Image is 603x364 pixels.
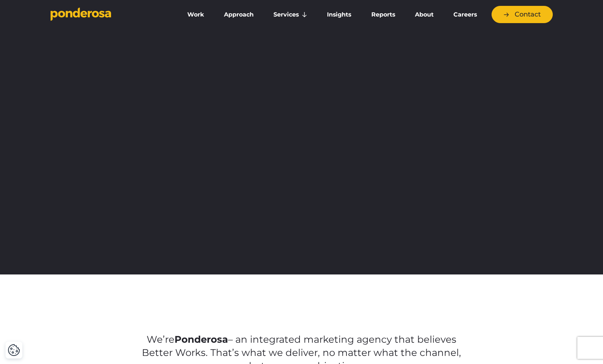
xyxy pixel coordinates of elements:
a: Work [179,7,213,22]
a: Insights [319,7,360,22]
strong: Ponderosa [174,334,228,345]
a: Contact [492,6,553,23]
a: Go to homepage [51,7,168,22]
a: About [407,7,442,22]
a: Services [265,7,316,22]
a: Reports [363,7,404,22]
a: Approach [216,7,262,22]
img: Revisit consent button [8,344,20,356]
button: Cookie Settings [8,344,20,356]
a: Careers [445,7,485,22]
